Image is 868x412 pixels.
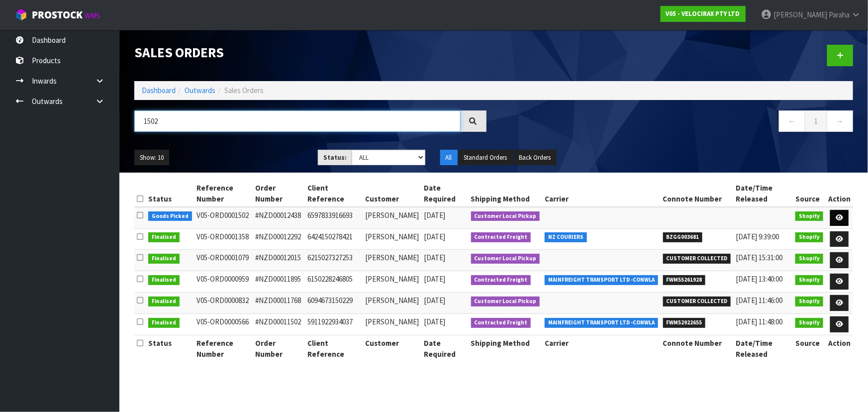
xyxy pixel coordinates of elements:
[32,8,83,21] span: ProStock
[422,335,469,362] th: Date Required
[363,314,422,335] td: [PERSON_NAME]
[194,228,253,250] td: V05-ORD0001358
[424,210,446,220] span: [DATE]
[736,317,782,326] span: [DATE] 11:48:00
[736,253,782,262] span: [DATE] 15:31:00
[795,232,823,242] span: Shopify
[440,150,458,166] button: All
[514,150,557,166] button: Back Orders
[471,318,531,328] span: Contracted Freight
[194,180,253,207] th: Reference Number
[253,250,305,271] td: #NZD00012015
[148,254,180,264] span: Finalised
[663,318,706,328] span: FWM52922655
[736,232,779,241] span: [DATE] 9:39:00
[134,45,486,60] h1: Sales Orders
[15,8,27,21] img: cube-alt.png
[666,9,740,18] strong: V05 - VELOCIRAX PTY LTD
[194,271,253,293] td: V05-ORD0000959
[142,86,176,95] a: Dashboard
[424,317,446,326] span: [DATE]
[422,180,469,207] th: Date Required
[253,335,305,362] th: Order Number
[795,275,823,285] span: Shopify
[827,110,853,132] a: →
[424,296,446,305] span: [DATE]
[661,335,734,362] th: Connote Number
[253,293,305,314] td: #NZD00011768
[148,232,180,242] span: Finalised
[829,10,850,19] span: Paraha
[305,207,363,228] td: 6597833916693
[795,254,823,264] span: Shopify
[253,314,305,335] td: #NZD00011502
[185,86,215,95] a: Outwards
[305,314,363,335] td: 5911922934037
[305,180,363,207] th: Client Reference
[424,253,446,262] span: [DATE]
[363,207,422,228] td: [PERSON_NAME]
[663,254,731,264] span: CUSTOMER COLLECTED
[148,275,180,285] span: Finalised
[545,275,658,285] span: MAINFREIGHT TRANSPORT LTD -CONWLA
[471,254,540,264] span: Customer Local Pickup
[661,180,734,207] th: Connote Number
[253,271,305,293] td: #NZD00011895
[542,180,661,207] th: Carrier
[471,211,540,221] span: Customer Local Pickup
[148,318,180,328] span: Finalised
[471,275,531,285] span: Contracted Freight
[85,11,100,20] small: WMS
[793,335,826,362] th: Source
[795,318,823,328] span: Shopify
[545,318,658,328] span: MAINFREIGHT TRANSPORT LTD -CONWLA
[661,6,746,22] a: V05 - VELOCIRAX PTY LTD
[253,180,305,207] th: Order Number
[424,232,446,241] span: [DATE]
[305,293,363,314] td: 6094673150229
[805,110,827,132] a: 1
[194,335,253,362] th: Reference Number
[459,150,513,166] button: Standard Orders
[194,250,253,271] td: V05-ORD0001079
[542,335,661,362] th: Carrier
[663,232,703,242] span: BZGG003681
[363,293,422,314] td: [PERSON_NAME]
[363,335,422,362] th: Customer
[363,180,422,207] th: Customer
[736,296,782,305] span: [DATE] 11:46:00
[194,207,253,228] td: V05-ORD0001502
[134,150,169,166] button: Show: 10
[663,275,706,285] span: FWM55261928
[363,250,422,271] td: [PERSON_NAME]
[736,274,782,284] span: [DATE] 13:40:00
[305,335,363,362] th: Client Reference
[424,274,446,284] span: [DATE]
[253,207,305,228] td: #NZD00012438
[779,110,805,132] a: ←
[795,297,823,307] span: Shopify
[795,211,823,221] span: Shopify
[471,232,531,242] span: Contracted Freight
[224,86,264,95] span: Sales Orders
[363,271,422,293] td: [PERSON_NAME]
[305,228,363,250] td: 6424150278421
[469,335,543,362] th: Shipping Method
[501,110,854,135] nav: Page navigation
[773,10,827,19] span: [PERSON_NAME]
[323,153,347,162] strong: Status:
[148,297,180,307] span: Finalised
[146,335,194,362] th: Status
[793,180,826,207] th: Source
[471,297,540,307] span: Customer Local Pickup
[146,180,194,207] th: Status
[663,297,731,307] span: CUSTOMER COLLECTED
[469,180,543,207] th: Shipping Method
[148,211,192,221] span: Goods Picked
[134,110,461,132] input: Search sales orders
[305,250,363,271] td: 6215027327253
[194,293,253,314] td: V05-ORD0000832
[253,228,305,250] td: #NZD00012292
[194,314,253,335] td: V05-ORD0000566
[363,228,422,250] td: [PERSON_NAME]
